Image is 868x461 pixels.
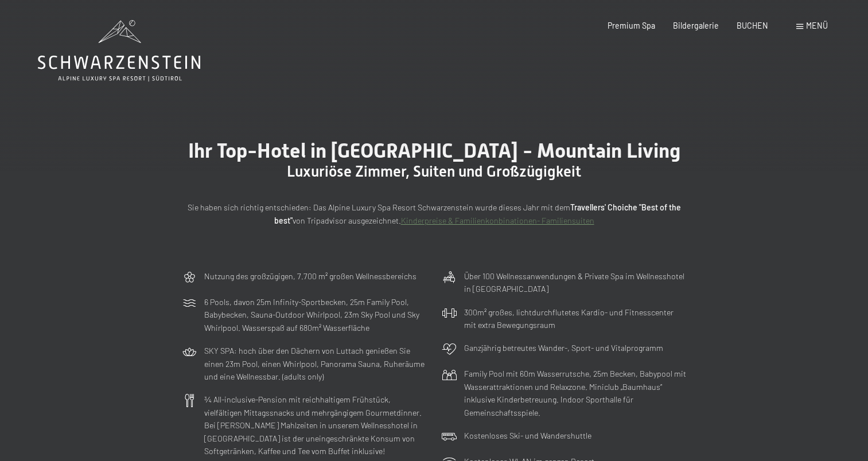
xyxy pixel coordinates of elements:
[204,393,427,458] p: ¾ All-inclusive-Pension mit reichhaltigem Frühstück, vielfältigen Mittagssnacks und mehrgängigem ...
[204,270,417,283] p: Nutzung des großzügigen, 7.700 m² großen Wellnessbereichs
[188,139,680,162] span: Ihr Top-Hotel in [GEOGRAPHIC_DATA] - Mountain Living
[464,306,687,332] p: 300m² großes, lichtdurchflutetes Kardio- und Fitnesscenter mit extra Bewegungsraum
[806,21,828,30] span: Menü
[401,216,594,225] a: Kinderpreise & Familienkonbinationen- Familiensuiten
[274,202,681,225] strong: Travellers' Choiche "Best of the best"
[204,345,427,384] p: SKY SPA: hoch über den Dächern von Luttach genießen Sie einen 23m Pool, einen Whirlpool, Panorama...
[464,270,687,296] p: Über 100 Wellnessanwendungen & Private Spa im Wellnesshotel in [GEOGRAPHIC_DATA]
[737,21,768,30] a: BUCHEN
[464,368,687,419] p: Family Pool mit 60m Wasserrutsche, 25m Becken, Babypool mit Wasserattraktionen und Relaxzone. Min...
[673,21,719,30] a: Bildergalerie
[287,163,581,180] span: Luxuriöse Zimmer, Suiten und Großzügigkeit
[182,201,687,227] p: Sie haben sich richtig entschieden: Das Alpine Luxury Spa Resort Schwarzenstein wurde dieses Jahr...
[464,342,663,355] p: Ganzjährig betreutes Wander-, Sport- und Vitalprogramm
[608,21,655,30] a: Premium Spa
[204,296,427,335] p: 6 Pools, davon 25m Infinity-Sportbecken, 25m Family Pool, Babybecken, Sauna-Outdoor Whirlpool, 23...
[464,429,591,443] p: Kostenloses Ski- und Wandershuttle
